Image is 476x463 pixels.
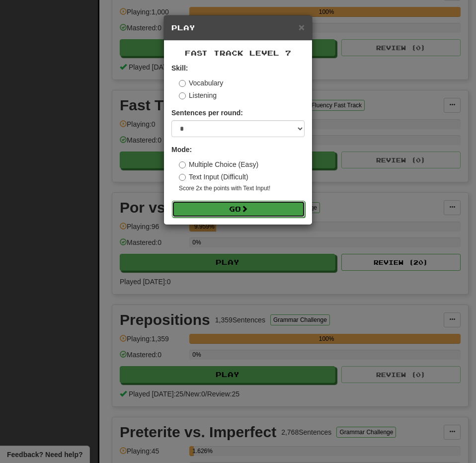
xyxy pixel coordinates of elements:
strong: Mode: [171,146,192,154]
strong: Skill: [171,64,188,72]
input: Vocabulary [179,80,186,87]
label: Vocabulary [179,78,223,88]
small: Score 2x the points with Text Input ! [179,184,305,193]
label: Listening [179,90,217,100]
input: Multiple Choice (Easy) [179,161,186,168]
h5: Play [171,23,305,33]
button: Go [172,201,305,218]
span: × [299,21,305,33]
button: Close [299,22,305,32]
label: Multiple Choice (Easy) [179,159,258,169]
span: Fast Track Level 7 [185,49,291,57]
label: Text Input (Difficult) [179,172,248,182]
label: Sentences per round: [171,108,243,118]
input: Text Input (Difficult) [179,174,186,181]
input: Listening [179,92,186,99]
